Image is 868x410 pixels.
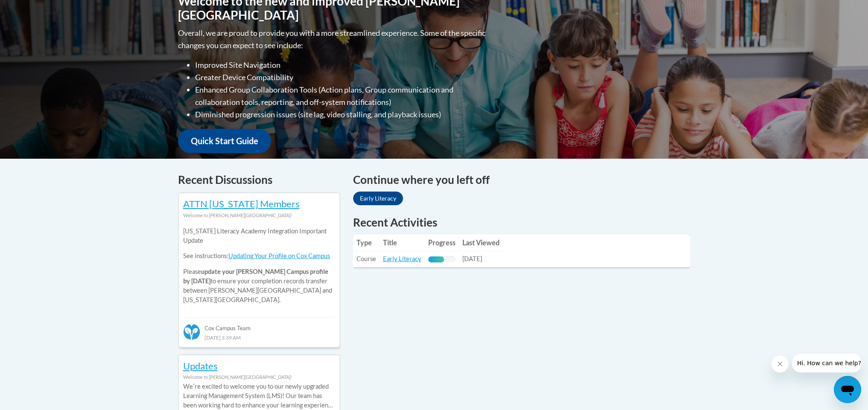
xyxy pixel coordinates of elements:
p: See instructions: [183,251,335,261]
th: Title [380,234,425,251]
th: Last Viewed [459,234,503,251]
b: update your [PERSON_NAME] Campus profile by [DATE] [183,268,328,285]
div: Please to ensure your completion records transfer between [PERSON_NAME][GEOGRAPHIC_DATA] and [US_... [183,220,335,311]
a: Early Literacy [383,255,421,262]
a: ATTN [US_STATE] Members [183,198,300,209]
a: Updating Your Profile on Cox Campus [228,252,330,259]
h4: Continue where you left off [353,172,690,188]
li: Diminished progression issues (site lag, video stalling, and playback issues) [195,108,488,121]
p: Weʹre excited to welcome you to our newly upgraded Learning Management System (LMS)! Our team has... [183,382,335,410]
p: [US_STATE] Literacy Academy Integration Important Update [183,227,335,245]
li: Enhanced Group Collaboration Tools (Action plans, Group communication and collaboration tools, re... [195,84,488,108]
h4: Recent Discussions [178,172,340,188]
img: Cox Campus Team [183,323,200,340]
div: [DATE] 3:39 AM [183,333,335,342]
div: Welcome to [PERSON_NAME][GEOGRAPHIC_DATA]! [183,211,335,220]
li: Greater Device Compatibility [195,71,488,84]
th: Progress [425,234,459,251]
iframe: Button to launch messaging window [834,376,861,403]
div: Progress, % [428,256,444,262]
a: Quick Start Guide [178,129,271,153]
p: Overall, we are proud to provide you with a more streamlined experience. Some of the specific cha... [178,27,488,52]
span: Course [357,255,376,262]
iframe: Close message [772,355,789,372]
li: Improved Site Navigation [195,59,488,71]
div: Welcome to [PERSON_NAME][GEOGRAPHIC_DATA]! [183,372,335,382]
iframe: Message from company [792,354,861,372]
a: Updates [183,360,218,372]
h1: Recent Activities [353,215,690,230]
div: Cox Campus Team [183,317,335,332]
th: Type [353,234,380,251]
a: Early Literacy [353,192,403,205]
span: [DATE] [462,255,482,262]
